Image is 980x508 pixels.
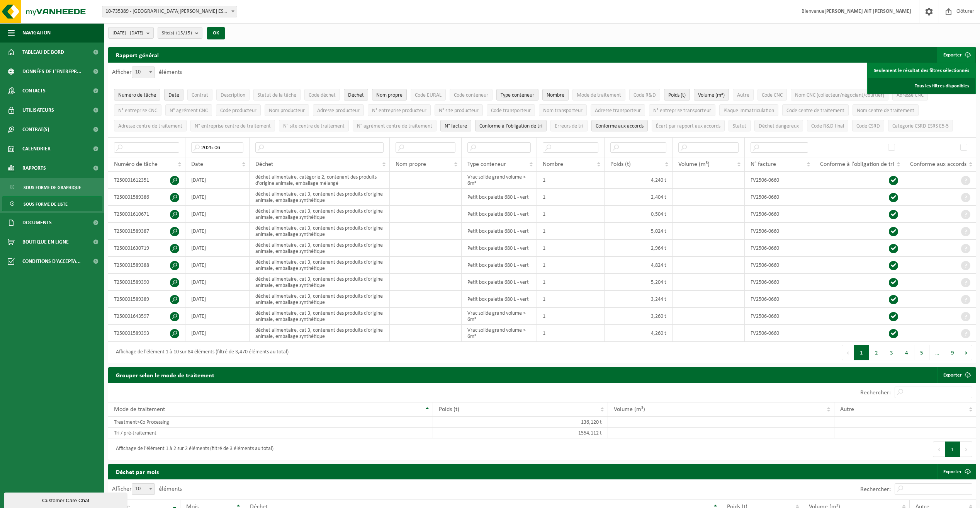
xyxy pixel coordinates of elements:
[24,180,81,195] span: Sous forme de graphique
[605,291,672,308] td: 3,244 t
[165,104,212,116] button: N° agrément CNCN° agrément CNC: Activate to sort
[745,291,814,308] td: FV2506-0660
[250,325,390,342] td: déchet alimentaire, cat 3, contenant des produits d'origine animale, emballage synthétique
[719,104,778,116] button: Plaque immatriculationPlaque immatriculation: Activate to sort
[605,223,672,240] td: 5,024 t
[164,89,183,101] button: DateDate: Activate to sort
[462,189,537,206] td: Petit box palette 680 L - vert
[745,325,814,342] td: FV2506-0660
[664,89,690,101] button: Poids (t)Poids (t): Activate to sort
[24,197,68,211] span: Sous forme de liste
[221,92,245,98] span: Description
[192,92,208,98] span: Contrat
[860,486,891,493] label: Rechercher:
[537,172,605,189] td: 1
[678,161,710,167] span: Volume (m³)
[396,161,426,167] span: Nom propre
[668,92,686,98] span: Poids (t)
[454,92,488,98] span: Code conteneur
[112,69,182,75] label: Afficher éléments
[605,172,672,189] td: 4,240 t
[860,390,891,396] label: Rechercher:
[577,92,621,98] span: Mode de traitement
[353,120,436,131] button: N° agrément centre de traitementN° agrément centre de traitement: Activate to sort
[462,223,537,240] td: Petit box palette 680 L - vert
[751,161,776,167] span: N° facture
[283,123,345,129] span: N° site centre de traitement
[220,108,256,114] span: Code producteur
[840,406,854,413] span: Autre
[634,92,656,98] span: Code R&D
[22,213,52,232] span: Documents
[462,274,537,291] td: Petit box palette 680 L - vert
[550,120,588,131] button: Erreurs de triErreurs de tri: Activate to sort
[344,89,368,101] button: DéchetDéchet: Activate to sort
[132,67,155,78] span: 10
[733,89,754,101] button: AutreAutre: Activate to sort
[754,120,803,131] button: Déchet dangereux : Activate to sort
[501,92,534,98] span: Type conteneur
[108,367,222,382] h2: Grouper selon le mode de traitement
[114,104,161,116] button: N° entreprise CNCN° entreprise CNC: Activate to sort
[811,123,844,129] span: Code R&D final
[250,223,390,240] td: déchet alimentaire, cat 3, contenant des produits d'origine animale, emballage synthétique
[595,108,641,114] span: Adresse transporteur
[253,89,301,101] button: Statut de la tâcheStatut de la tâche: Activate to sort
[108,291,185,308] td: T250001589389
[112,442,273,456] div: Affichage de l'élément 1 à 2 sur 2 éléments (filtré de 3 éléments au total)
[475,120,547,131] button: Conforme à l’obligation de tri : Activate to sort
[185,308,250,325] td: [DATE]
[537,240,605,257] td: 1
[195,123,271,129] span: N° entreprise centre de traitement
[108,417,433,428] td: Treatment>Co Processing
[945,442,960,457] button: 1
[462,291,537,308] td: Petit box palette 680 L - vert
[132,66,155,78] span: 10
[439,406,459,413] span: Poids (t)
[656,123,720,129] span: Écart par rapport aux accords
[537,206,605,223] td: 1
[22,23,51,43] span: Navigation
[745,206,814,223] td: FV2506-0660
[250,291,390,308] td: déchet alimentaire, cat 3, contenant des produits d'origine animale, emballage synthétique
[22,62,82,81] span: Données de l'entrepr...
[2,180,102,194] a: Sous forme de graphique
[2,196,102,211] a: Sous forme de liste
[694,89,729,101] button: Volume (m³)Volume (m³): Activate to sort
[614,406,645,413] span: Volume (m³)
[960,345,972,360] button: Next
[372,108,426,114] span: N° entreprise producteur
[892,123,949,129] span: Catégorie CSRD ESRS E5-5
[108,274,185,291] td: T250001589390
[317,108,360,114] span: Adresse producteur
[786,108,844,114] span: Code centre de traitement
[737,92,749,98] span: Autre
[112,346,289,360] div: Affichage de l'élément 1 à 10 sur 84 éléments (filtré de 3,470 éléments au total)
[914,345,929,360] button: 5
[22,81,46,101] span: Contacts
[207,27,225,39] button: OK
[547,92,564,98] span: Nombre
[376,92,403,98] span: Nom propre
[108,189,185,206] td: T250001589386
[108,257,185,274] td: T250001589388
[555,123,583,129] span: Erreurs de tri
[108,428,433,438] td: Tri / pré-traitement
[542,89,569,101] button: NombreNombre: Activate to sort
[745,240,814,257] td: FV2506-0660
[190,120,275,131] button: N° entreprise centre de traitementN° entreprise centre de traitement: Activate to sort
[304,89,340,101] button: Code déchetCode déchet: Activate to sort
[433,428,608,438] td: 1554,112 t
[114,406,165,413] span: Mode de traitement
[543,108,583,114] span: Nom transporteur
[929,345,945,360] span: …
[185,240,250,257] td: [DATE]
[162,27,192,39] span: Site(s)
[892,89,928,101] button: Adresse CNCAdresse CNC: Activate to sort
[591,120,648,131] button: Conforme aux accords : Activate to sort
[433,417,608,428] td: 136,120 t
[605,206,672,223] td: 0,504 t
[445,123,467,129] span: N° facture
[185,206,250,223] td: [DATE]
[108,464,166,479] h2: Déchet par mois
